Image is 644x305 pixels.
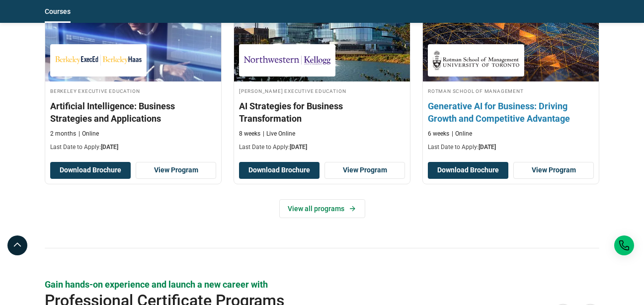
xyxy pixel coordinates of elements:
[428,162,508,179] button: Download Brochure
[50,130,76,138] p: 2 months
[239,86,405,95] h4: [PERSON_NAME] Executive Education
[50,162,131,179] button: Download Brochure
[239,130,260,138] p: 8 weeks
[324,162,405,179] a: View Program
[239,143,405,152] p: Last Date to Apply:
[239,162,320,179] button: Download Brochure
[79,130,99,138] p: Online
[55,49,142,72] img: Berkeley Executive Education
[428,86,594,95] h4: Rotman School of Management
[279,199,365,218] a: View all programs
[50,100,216,125] h3: Artificial Intelligence: Business Strategies and Applications
[50,143,216,152] p: Last Date to Apply:
[452,130,472,138] p: Online
[428,100,594,125] h3: Generative AI for Business: Driving Growth and Competitive Advantage
[136,162,216,179] a: View Program
[433,49,519,72] img: Rotman School of Management
[50,86,216,95] h4: Berkeley Executive Education
[263,130,295,138] p: Live Online
[239,100,405,125] h3: AI Strategies for Business Transformation
[428,143,594,152] p: Last Date to Apply:
[513,162,594,179] a: View Program
[479,144,496,151] span: [DATE]
[290,144,307,151] span: [DATE]
[244,49,330,72] img: Kellogg Executive Education
[428,130,449,138] p: 6 weeks
[45,278,599,291] p: Gain hands-on experience and launch a new career with
[101,144,118,151] span: [DATE]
